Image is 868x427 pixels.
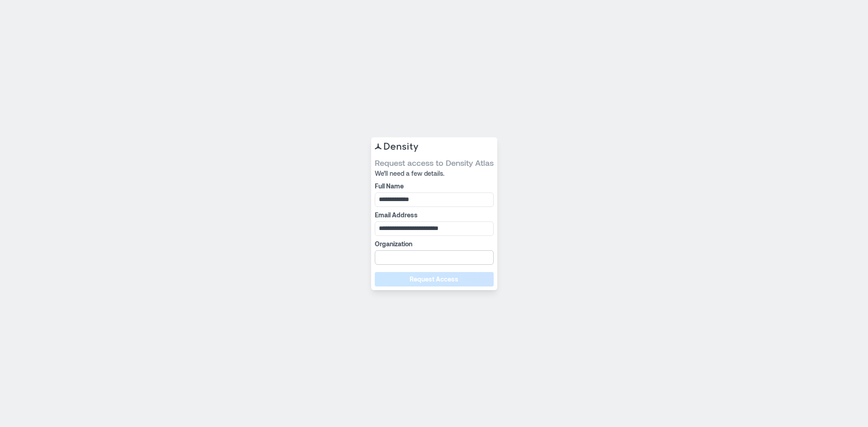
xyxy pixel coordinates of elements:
[375,239,492,249] label: Organization
[410,275,458,284] span: Request Access
[375,272,494,286] button: Request Access
[375,211,492,220] label: Email Address
[375,169,494,178] span: We’ll need a few details.
[375,157,494,168] span: Request access to Density Atlas
[375,182,492,191] label: Full Name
